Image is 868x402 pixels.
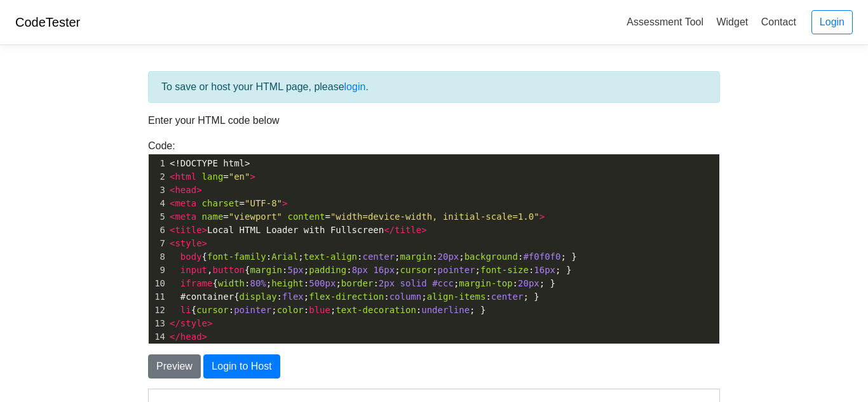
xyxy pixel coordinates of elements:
span: blue [309,305,330,315]
a: login [344,81,366,92]
span: margin [400,251,433,262]
a: CodeTester [15,15,80,29]
span: font-family [207,251,266,262]
span: > [250,171,255,182]
span: < [170,171,175,182]
span: font-size [480,265,529,275]
span: underline [421,305,470,315]
span: li [180,305,191,315]
a: Widget [711,11,753,32]
span: > [421,225,426,235]
span: 5px [287,265,303,275]
span: align-items [427,291,486,302]
span: solid [400,278,427,288]
span: column [390,291,422,302]
span: < [170,238,175,248]
span: 80% [250,278,266,288]
span: padding [309,265,346,275]
div: 8 [149,250,167,264]
span: > [202,332,207,342]
div: 5 [149,210,167,224]
span: , { : ; : ; : ; : ; } [170,265,571,275]
span: iframe [180,278,213,288]
span: meta [175,198,196,208]
div: 14 [149,330,167,344]
span: > [282,198,287,208]
button: Preview [148,354,201,379]
span: flex [282,291,304,302]
span: center [491,291,524,302]
span: pointer [234,305,271,315]
button: Login to Host [203,354,280,379]
div: To save or host your HTML page, please . [148,71,720,103]
span: name [202,211,224,222]
span: > [539,211,545,222]
span: Arial [271,251,298,262]
span: 20px [518,278,539,288]
span: { : ; : ; : ; } [170,305,486,315]
span: cursor [196,305,229,315]
span: html [175,171,196,182]
span: button [212,265,245,275]
span: title [395,225,421,235]
div: 6 [149,224,167,237]
span: "viewport" [229,211,282,222]
span: < [170,198,175,208]
span: text-align [304,251,357,262]
span: { : ; : ; : ; } [170,291,539,302]
span: "en" [229,171,250,182]
span: center [363,251,395,262]
span: <!DOCTYPE html> [170,158,250,168]
span: "UTF-8" [245,198,282,208]
span: #container [180,291,234,302]
span: content [287,211,325,222]
span: </ [170,318,180,328]
p: Enter your HTML code below [148,113,720,128]
span: head [175,185,196,195]
span: = = [170,211,545,222]
span: = [170,198,288,208]
span: "width=device-width, initial-scale=1.0" [330,211,539,222]
span: #f0f0f0 [523,251,560,262]
span: 20px [438,251,459,262]
span: flex-direction [309,291,384,302]
span: < [170,185,175,195]
div: 13 [149,317,167,330]
div: Code: [139,138,729,344]
span: </ [384,225,395,235]
span: body [180,251,202,262]
span: display [240,291,277,302]
span: 16px [373,265,395,275]
span: #ccc [432,278,454,288]
span: style [175,238,201,248]
div: 12 [149,304,167,317]
span: meta [175,211,196,222]
span: border [341,278,374,288]
div: 1 [149,157,167,170]
span: pointer [438,265,475,275]
div: 2 [149,170,167,184]
span: width [218,278,245,288]
span: height [271,278,304,288]
div: 10 [149,277,167,290]
a: Assessment Tool [621,11,709,32]
span: > [202,238,207,248]
span: style [180,318,207,328]
span: = [170,171,255,182]
div: 7 [149,237,167,250]
span: { : ; : ; : ; : ; } [170,278,555,288]
span: < [170,211,175,222]
span: Local HTML Loader with Fullscreen [170,225,427,235]
span: 2px [379,278,395,288]
div: 3 [149,184,167,197]
span: > [202,225,207,235]
div: 11 [149,290,167,304]
span: </ [170,332,180,342]
span: background [465,251,518,262]
span: margin [250,265,282,275]
span: color [277,305,304,315]
span: head [180,332,202,342]
span: 16px [534,265,555,275]
span: < [170,225,175,235]
span: title [175,225,201,235]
